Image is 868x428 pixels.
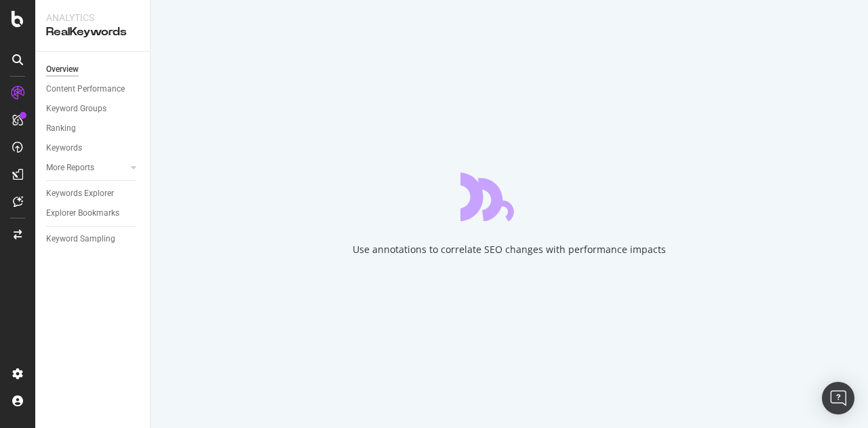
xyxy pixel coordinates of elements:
[46,11,139,24] div: Analytics
[46,121,140,136] a: Ranking
[46,62,79,77] div: Overview
[46,82,140,96] a: Content Performance
[46,187,114,201] div: Keywords Explorer
[46,102,140,116] a: Keyword Groups
[46,232,140,246] a: Keyword Sampling
[46,206,119,220] div: Explorer Bookmarks
[46,206,140,220] a: Explorer Bookmarks
[46,62,140,77] a: Overview
[822,382,854,414] div: Open Intercom Messenger
[46,102,106,116] div: Keyword Groups
[46,141,82,155] div: Keywords
[46,161,127,175] a: More Reports
[46,187,140,201] a: Keywords Explorer
[460,172,558,221] div: animation
[46,161,94,175] div: More Reports
[46,232,115,246] div: Keyword Sampling
[46,141,140,155] a: Keywords
[353,243,666,256] div: Use annotations to correlate SEO changes with performance impacts
[46,82,125,96] div: Content Performance
[46,24,139,40] div: RealKeywords
[46,121,76,136] div: Ranking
